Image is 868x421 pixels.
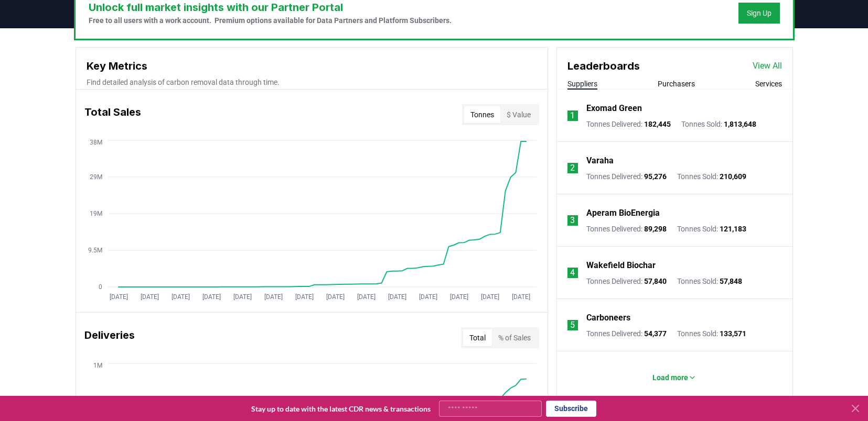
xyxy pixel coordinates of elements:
[449,293,468,301] tspan: [DATE]
[480,293,499,301] tspan: [DATE]
[586,171,667,182] p: Tonnes Delivered :
[511,293,530,301] tspan: [DATE]
[586,259,656,272] a: Wakefield Biochar
[84,327,135,348] h3: Deliveries
[753,60,782,72] a: View All
[720,225,746,233] span: 121,183
[570,319,575,331] p: 5
[586,207,660,219] a: Aperam BioEnergia
[738,3,780,24] button: Sign Up
[109,293,127,301] tspan: [DATE]
[90,139,102,146] tspan: 38M
[724,120,756,128] span: 1,813,648
[388,293,406,301] tspan: [DATE]
[464,106,500,123] button: Tonnes
[202,293,220,301] tspan: [DATE]
[84,104,141,125] h3: Total Sales
[586,119,671,129] p: Tonnes Delivered :
[357,293,375,301] tspan: [DATE]
[586,102,642,115] a: Exomad Green
[570,214,575,227] p: 3
[326,293,344,301] tspan: [DATE]
[586,154,614,167] a: Varaha
[677,328,746,339] p: Tonnes Sold :
[233,293,251,301] tspan: [DATE]
[644,172,667,181] span: 95,276
[419,293,437,301] tspan: [DATE]
[644,277,667,285] span: 57,840
[264,293,282,301] tspan: [DATE]
[567,79,597,89] button: Suppliers
[677,224,746,234] p: Tonnes Sold :
[644,329,667,338] span: 54,377
[720,172,746,181] span: 210,609
[295,293,313,301] tspan: [DATE]
[720,329,746,338] span: 133,571
[677,171,746,182] p: Tonnes Sold :
[586,224,667,234] p: Tonnes Delivered :
[567,58,640,74] h3: Leaderboards
[570,267,575,279] p: 4
[87,77,537,87] p: Find detailed analysis of carbon removal data through time.
[747,8,771,18] a: Sign Up
[570,162,575,174] p: 2
[755,79,782,89] button: Services
[720,277,742,285] span: 57,848
[644,120,671,128] span: 182,445
[681,119,756,129] p: Tonnes Sold :
[90,173,102,181] tspan: 29M
[89,15,452,26] p: Free to all users with a work account. Premium options available for Data Partners and Platform S...
[492,329,537,346] button: % of Sales
[93,362,102,369] tspan: 1M
[500,106,537,123] button: $ Value
[90,210,102,217] tspan: 19M
[644,367,705,388] button: Load more
[644,225,667,233] span: 89,298
[140,293,158,301] tspan: [DATE]
[463,329,492,346] button: Total
[586,312,630,324] a: Carboneers
[87,58,537,74] h3: Key Metrics
[586,328,667,339] p: Tonnes Delivered :
[570,109,575,122] p: 1
[677,276,742,286] p: Tonnes Sold :
[171,293,189,301] tspan: [DATE]
[88,247,102,254] tspan: 9.5M
[99,283,102,291] tspan: 0
[658,79,695,89] button: Purchasers
[586,276,667,286] p: Tonnes Delivered :
[652,372,688,383] p: Load more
